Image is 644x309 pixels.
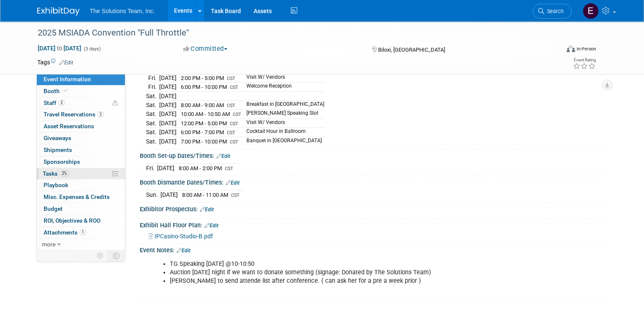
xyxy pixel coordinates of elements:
a: Attachments1 [37,227,125,238]
td: [DATE] [159,119,177,128]
span: 8:00 AM - 9:00 AM [181,102,224,108]
a: Budget [37,203,125,215]
td: Sun. [146,190,160,199]
td: Sat. [146,137,159,146]
span: CST [230,85,238,90]
a: Edit [200,207,214,212]
td: [DATE] [159,128,177,137]
span: Booth [44,88,69,94]
img: Eli Gooden [583,3,599,19]
span: 6:00 PM - 10:00 PM [181,84,227,90]
div: In-Person [576,46,596,52]
li: TG Speaking [DATE] @10-10:50 [170,260,511,268]
td: Toggle Event Tabs [108,250,125,261]
span: CST [227,76,235,81]
a: IPCasino-Studio-B.pdf [149,233,213,240]
a: Event Information [37,74,125,85]
td: Breakfast in [GEOGRAPHIC_DATA] [241,100,324,110]
span: ROI, Objectives & ROO [44,217,100,224]
td: Sat. [146,110,159,119]
span: 10:00 AM - 10:50 AM [181,111,230,117]
span: 6:00 PM - 7:00 PM [181,129,224,135]
img: ExhibitDay [37,7,80,16]
span: Playbook [44,182,68,188]
td: [DATE] [159,73,177,83]
td: [DATE] [159,83,177,92]
div: Exhibitor Prospectus: [140,203,607,214]
a: Misc. Expenses & Credits [37,191,125,203]
a: Edit [216,153,230,159]
span: 12:00 PM - 5:00 PM [181,120,227,127]
div: 2025 MSIADA Convention "Full Throttle" [35,25,549,41]
span: 8:00 AM - 2:00 PM [179,165,222,171]
span: Sponsorships [44,158,80,165]
span: Shipments [44,146,72,153]
span: Giveaways [44,135,71,141]
a: Shipments [37,144,125,156]
a: Search [533,4,572,19]
span: 2:00 PM - 5:00 PM [181,75,224,81]
span: CST [227,103,235,108]
td: Fri. [146,164,157,173]
span: CST [233,112,241,117]
td: Banquet in [GEOGRAPHIC_DATA] [241,137,324,146]
a: Sponsorships [37,156,125,168]
a: Asset Reservations [37,121,125,132]
div: Booth Dismantle Dates/Times: [140,176,607,187]
div: Event Notes: [140,244,607,255]
a: ROI, Objectives & ROO [37,215,125,226]
span: [DATE] [DATE] [37,44,82,52]
span: Travel Reservations [44,111,104,118]
td: Visit W/ Vendors [241,73,324,83]
span: 1 [80,229,86,235]
span: CST [225,166,233,171]
td: Personalize Event Tab Strip [93,250,108,261]
span: Biloxi, [GEOGRAPHIC_DATA] [378,47,445,53]
td: Fri. [146,83,159,92]
td: Sat. [146,100,159,110]
td: Fri. [146,73,159,83]
span: Misc. Expenses & Credits [44,193,110,200]
div: Event Format [514,44,596,57]
td: [DATE] [160,190,178,199]
a: Tasks2% [37,168,125,179]
a: Edit [177,248,191,254]
a: Giveaways [37,132,125,144]
a: Travel Reservations2 [37,109,125,120]
td: Welcome Reception [241,83,324,92]
td: Tags [37,58,73,66]
a: Booth [37,86,125,97]
td: [DATE] [159,110,177,119]
span: Asset Reservations [44,123,94,130]
li: Auction [DATE] night if we want to donate something (signage: Donated by The Solutions Team) [170,268,511,277]
td: Visit W/ Vendors [241,119,324,128]
span: Budget [44,205,63,212]
i: Booth reservation complete [64,88,68,93]
button: Committed [180,44,231,53]
div: Booth Set-up Dates/Times: [140,149,607,160]
span: 2 [97,111,104,118]
td: [DATE] [157,164,174,173]
span: to [55,45,64,52]
span: Tasks [43,170,69,177]
img: Format-Inperson.png [567,45,575,52]
a: more [37,239,125,250]
span: 2% [60,170,69,177]
a: Edit [226,180,240,186]
a: Playbook [37,179,125,191]
td: [DATE] [159,137,177,146]
div: Exhibit Hall Floor Plan: [140,219,607,230]
span: Search [544,8,564,14]
td: [DATE] [159,91,177,100]
span: Event Information [44,76,91,83]
span: CST [230,139,238,145]
span: 7:00 PM - 10:00 PM [181,138,227,145]
td: Sat. [146,91,159,100]
span: more [42,241,55,248]
td: Sat. [146,119,159,128]
span: CST [227,130,235,135]
td: Sat. [146,128,159,137]
div: Event Rating [573,58,596,62]
span: 8:00 AM - 11:00 AM [182,192,228,198]
td: Cocktail Hour in Ballroom [241,128,324,137]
